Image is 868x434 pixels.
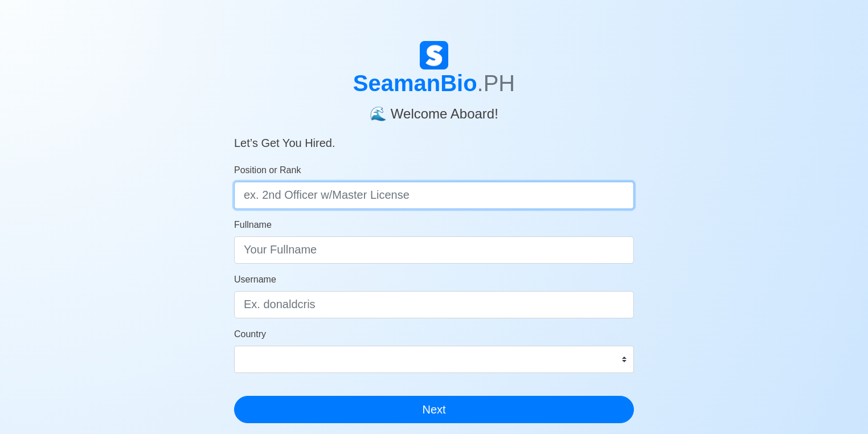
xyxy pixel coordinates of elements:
h5: Let’s Get You Hired. [234,122,634,150]
img: Logo [420,41,448,69]
h1: SeamanBio [234,69,634,97]
input: Ex. donaldcris [234,291,634,318]
label: Country [234,327,266,341]
span: .PH [477,71,515,96]
input: Your Fullname [234,236,634,264]
input: ex. 2nd Officer w/Master License [234,182,634,209]
span: Fullname [234,220,272,230]
span: Username [234,275,276,284]
h4: 🌊 Welcome Aboard! [234,97,634,122]
span: Position or Rank [234,165,301,175]
button: Next [234,396,634,423]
